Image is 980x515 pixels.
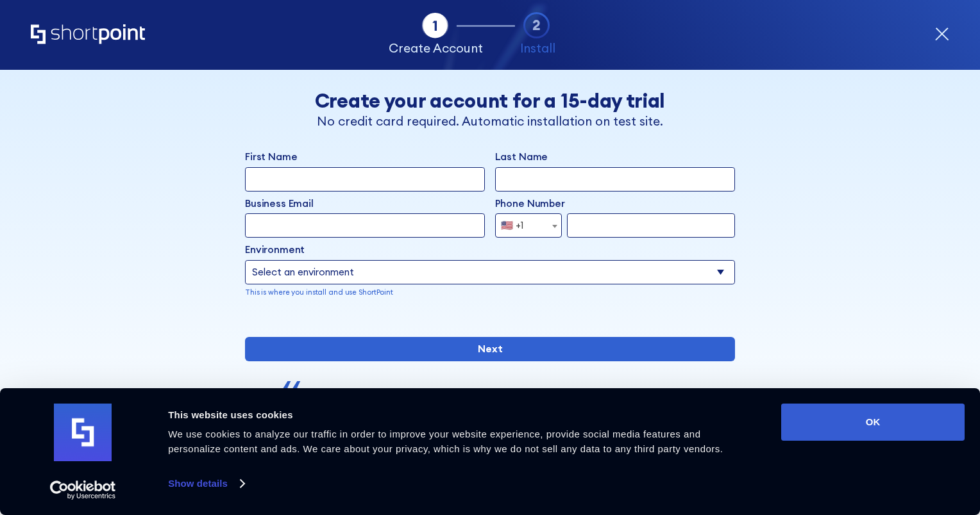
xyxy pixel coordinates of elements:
span: We use cookies to analyze our traffic in order to improve your website experience, provide social... [168,429,723,454]
div: This website uses cookies [168,407,752,423]
a: Show details [168,474,244,493]
button: OK [781,404,965,441]
a: Usercentrics Cookiebot - opens in a new window [27,480,139,500]
img: logo [54,404,112,461]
